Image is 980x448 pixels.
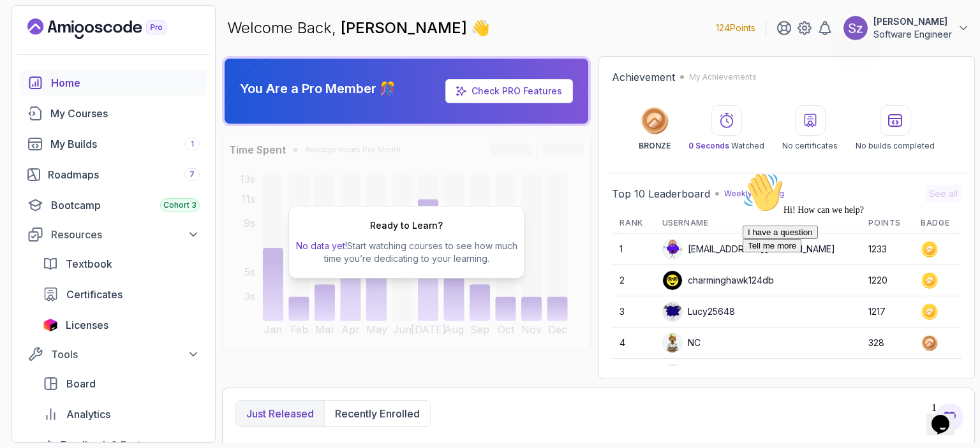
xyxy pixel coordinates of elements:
[296,240,347,251] span: No data yet!
[724,189,784,199] p: Weekly Ranking
[873,28,952,41] p: Software Engineer
[782,141,838,151] p: No certificates
[856,141,935,151] p: No builds completed
[663,271,682,290] img: user profile image
[689,72,757,82] p: My Achievements
[663,240,682,259] img: default monster avatar
[50,106,200,121] div: My Courses
[66,256,112,271] span: Textbook
[662,333,701,353] div: NC
[688,141,764,151] p: Watched
[236,401,324,426] button: Just released
[612,234,654,265] td: 1
[20,192,207,218] a: bootcamp
[20,223,207,246] button: Resources
[612,69,675,85] h2: Achievement
[246,406,314,421] p: Just released
[20,343,207,366] button: Tools
[35,282,207,307] a: certificates
[335,406,420,421] p: Recently enrolled
[240,80,396,98] p: You Are a Pro Member 🎊
[66,407,110,422] span: Analytics
[445,79,573,103] a: Check PRO Features
[35,371,207,396] a: board
[662,301,735,322] div: Lucy25648
[663,365,682,384] img: user profile image
[20,70,207,96] a: home
[662,270,774,291] div: charminghawk124db
[5,59,80,72] button: I have a question
[662,364,745,384] div: asifahmedjesi
[5,5,235,85] div: 👋Hi! How can we help?I have a questionTell me more
[639,141,671,151] p: BRONZE
[5,5,46,46] img: :wave:
[66,317,108,333] span: Licenses
[66,376,96,391] span: Board
[324,401,430,426] button: Recently enrolled
[843,16,868,40] img: user profile image
[716,22,755,34] p: 124 Points
[662,239,835,259] div: [EMAIL_ADDRESS][DOMAIN_NAME]
[51,347,200,362] div: Tools
[5,38,126,48] span: Hi! How can we help?
[612,186,710,201] h2: Top 10 Leaderboard
[20,101,207,126] a: courses
[612,328,654,359] td: 4
[189,170,195,180] span: 7
[51,227,200,242] div: Resources
[663,333,682,352] img: user profile image
[612,213,654,234] th: Rank
[873,15,952,28] p: [PERSON_NAME]
[926,397,967,435] iframe: chat widget
[163,200,197,210] span: Cohort 3
[612,265,654,296] td: 2
[20,162,207,187] a: roadmaps
[738,167,967,391] iframe: chat widget
[471,85,562,96] a: Check PRO Features
[688,141,729,150] span: 0 Seconds
[51,75,200,90] div: Home
[35,312,207,338] a: licenses
[27,18,196,39] a: Landing page
[655,213,861,234] th: Username
[612,296,654,328] td: 3
[43,319,58,331] img: jetbrains icon
[341,18,471,37] span: [PERSON_NAME]
[294,240,519,265] p: Start watching courses to see how much time you’re dedicating to your learning.
[843,15,970,41] button: user profile image[PERSON_NAME]Software Engineer
[50,136,200,152] div: My Builds
[370,219,443,232] h2: Ready to Learn?
[470,17,491,38] span: 👋
[35,251,207,277] a: textbook
[35,401,207,427] a: analytics
[51,198,200,213] div: Bootcamp
[663,302,682,321] img: default monster avatar
[48,167,200,182] div: Roadmaps
[20,131,207,157] a: builds
[612,359,654,390] td: 5
[5,72,64,85] button: Tell me more
[227,18,490,38] p: Welcome Back,
[66,287,122,302] span: Certificates
[191,139,194,149] span: 1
